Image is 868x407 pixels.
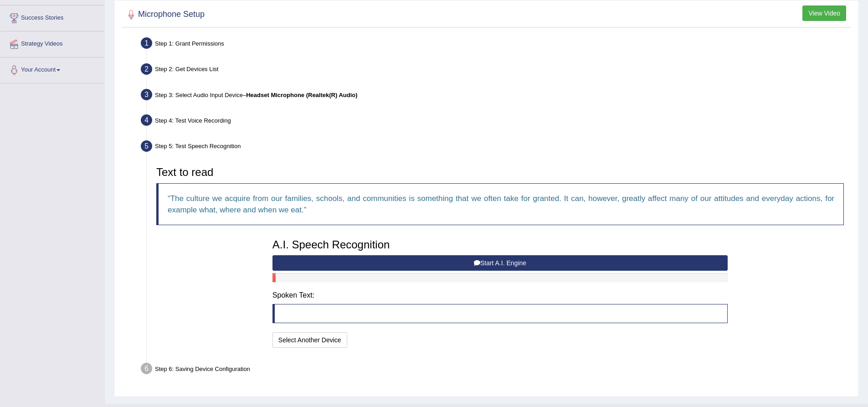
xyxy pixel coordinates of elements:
h2: Microphone Setup [124,8,205,21]
span: – [243,92,358,98]
q: The culture we acquire from our families, schools, and communities is something that we often tak... [168,194,834,214]
div: Step 2: Get Devices List [137,61,854,81]
a: Your Account [0,57,104,80]
h3: A.I. Speech Recognition [272,239,728,251]
div: Step 1: Grant Permissions [137,35,854,55]
button: Start A.I. Engine [272,255,728,271]
div: Step 4: Test Voice Recording [137,112,854,132]
div: Step 6: Saving Device Configuration [137,360,854,380]
div: Step 5: Test Speech Recognition [137,138,854,158]
button: Select Another Device [272,332,347,348]
h4: Spoken Text: [272,291,728,299]
h3: Text to read [156,166,844,178]
a: Success Stories [0,5,104,28]
b: Headset Microphone (Realtek(R) Audio) [246,92,357,98]
button: View Video [802,5,846,21]
div: Step 3: Select Audio Input Device [137,86,854,106]
a: Strategy Videos [0,31,104,54]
